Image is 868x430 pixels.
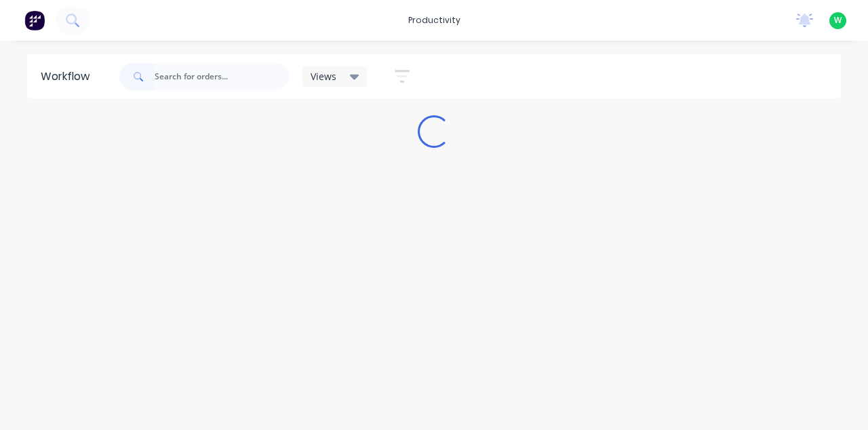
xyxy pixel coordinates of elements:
span: W [834,14,842,26]
input: Search for orders... [155,63,289,90]
div: productivity [401,10,467,31]
div: Workflow [41,69,96,85]
span: Views [311,69,336,83]
img: Factory [24,10,45,31]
